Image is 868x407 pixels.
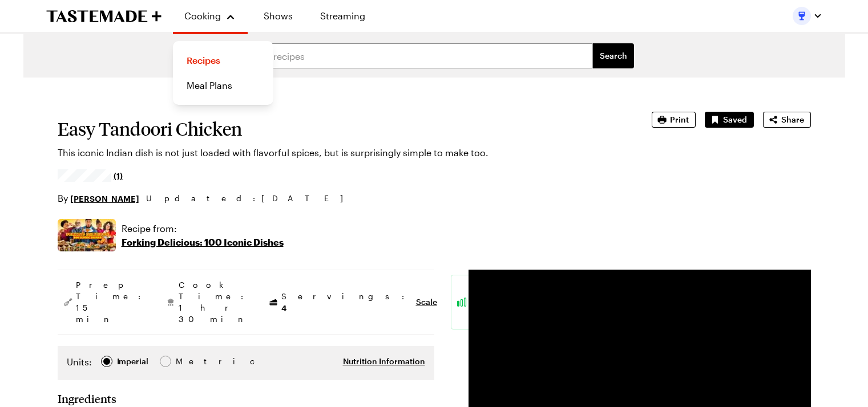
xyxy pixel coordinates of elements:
div: Cooking [173,41,273,105]
button: Scale [416,296,437,308]
button: Print [652,112,696,128]
span: Prep Time: 15 min [76,279,147,325]
span: Saved [723,114,747,125]
span: Cooking [184,10,221,21]
button: Nutrition Information [343,356,425,367]
img: Show where recipe is used [58,219,116,251]
span: Print [670,114,689,125]
a: Recipe from:Forking Delicious: 100 Iconic Dishes [122,222,284,249]
p: Recipe from: [122,222,284,235]
span: Search [600,50,627,62]
span: Imperial [117,355,150,368]
span: 4 [281,302,286,313]
button: Profile picture [793,7,822,25]
a: [PERSON_NAME] [70,192,139,205]
label: Units: [67,355,92,369]
a: Meal Plans [180,73,267,98]
p: This iconic Indian dish is not just loaded with flavorful spices, but is surprisingly simple to m... [58,146,620,160]
span: Servings: [281,291,410,314]
div: Imperial Metric [67,355,200,371]
h2: Ingredients [58,392,116,405]
div: Metric [176,355,200,368]
button: Share [763,112,811,128]
p: By [58,192,139,205]
button: Cooking [184,5,236,27]
button: Unsave Recipe [705,112,754,128]
a: Recipes [180,48,267,73]
span: Metric [176,355,201,368]
img: Profile picture [793,7,811,25]
div: Imperial [117,355,148,368]
a: 5/5 stars from 1 reviews [58,171,123,180]
span: (1) [114,170,123,181]
span: Share [781,114,804,125]
h1: Easy Tandoori Chicken [58,119,620,139]
input: Search recipes [235,43,593,68]
a: To Tastemade Home Page [46,10,162,23]
span: Updated : [DATE] [146,192,354,205]
p: Forking Delicious: 100 Iconic Dishes [122,235,284,249]
button: filters [593,43,634,68]
span: Cook Time: 1 hr 30 min [179,279,249,325]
